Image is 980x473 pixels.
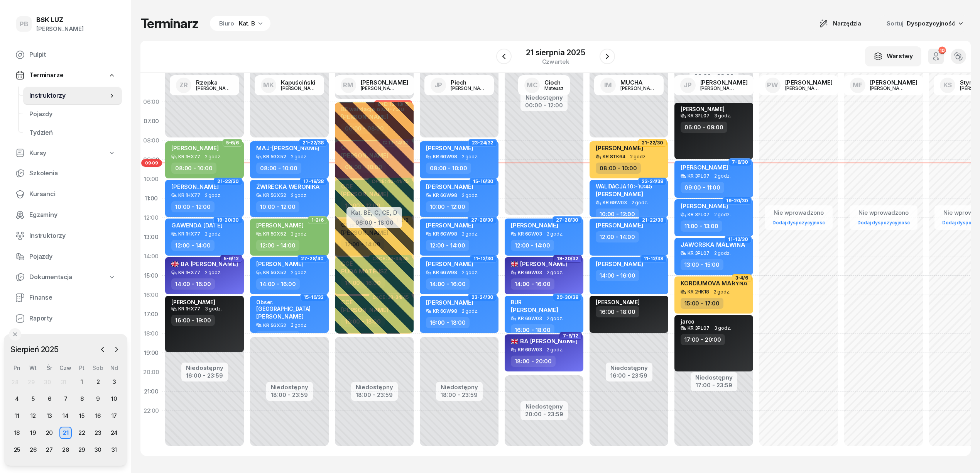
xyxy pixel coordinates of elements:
span: [PERSON_NAME] [596,144,643,152]
div: KR 8TK64 [603,154,625,159]
div: Niedostępny [610,365,648,371]
span: JP [434,82,443,88]
div: [PERSON_NAME] [681,106,725,112]
div: 14:00 - 16:00 [256,278,300,290]
span: 11-12/38 [644,258,663,259]
span: [PERSON_NAME] [426,222,473,229]
span: 27-28/40 [301,258,324,259]
span: MAJ-[PERSON_NAME] [256,144,319,152]
span: 23-24/38 [642,181,663,182]
span: 2 godz. [205,193,221,198]
button: Nie wprowadzonoDodaj dyspozycyjność [769,206,828,229]
a: Ustawienia [9,330,122,349]
span: [PERSON_NAME] [681,202,728,210]
div: 5 [27,393,39,405]
a: Dodaj dyspozycyjność [769,218,828,227]
span: Sortuj [887,19,905,29]
div: WALIDACJA 10:-10:45 [596,183,652,190]
span: [PERSON_NAME] [171,144,219,152]
div: [PERSON_NAME] [281,86,318,91]
span: 21-22/30 [642,142,663,144]
div: [PERSON_NAME] [700,80,748,85]
div: 18:00 - 23:59 [356,390,393,398]
div: [PERSON_NAME] [596,299,640,305]
span: 21-22/38 [302,142,324,144]
div: Niedostępny [525,95,563,100]
div: 09:00 [140,150,162,170]
span: ZR [179,82,188,88]
span: 2 godz. [291,270,308,275]
div: Śr [41,364,57,371]
div: 17:00 - 23:59 [695,380,733,388]
span: 2 godz. [291,154,308,159]
div: Niedostępny [356,384,393,390]
div: Obser. [GEOGRAPHIC_DATA] [256,299,324,312]
span: 2 godz. [462,193,478,198]
span: 2 godz. [205,154,221,159]
div: 28 [12,379,19,385]
div: [PERSON_NAME] [361,86,398,91]
span: 27-28/30 [556,219,578,221]
div: 21 sierpnia 2025 [526,49,585,56]
div: 1 [76,376,88,388]
div: 14:00 - 16:00 [596,270,639,281]
span: JP [684,82,692,88]
span: PB [20,21,28,27]
span: 2 godz. [714,251,731,256]
span: Narzędzia [833,19,861,28]
div: 10 [938,47,946,54]
a: Kursy [9,144,122,162]
div: Niedostępny [186,365,223,371]
div: Niedostępny [525,403,563,409]
div: KR 5GX52 [263,323,286,328]
div: [PERSON_NAME] [620,86,657,91]
span: 29-30/38 [556,297,578,298]
span: 19-20/32 [557,258,578,259]
div: KR 6GW98 [433,309,457,314]
span: Dyspozycyjność [907,20,955,27]
div: KR 1HX77 [178,231,200,236]
div: Nie wprowadzono [854,208,913,218]
button: Kat. BE, C, CE, D06:00 - 18:00 [351,208,397,226]
span: [PERSON_NAME] [596,222,643,229]
span: PW [767,82,778,88]
a: Szkolenia [9,164,122,183]
a: JP[PERSON_NAME][PERSON_NAME] [674,75,754,95]
span: [PERSON_NAME] [256,313,304,320]
span: Finanse [29,293,116,303]
div: KR 6GW03 [518,270,542,275]
span: [PERSON_NAME] [426,260,473,268]
div: KR 1HX77 [178,154,200,159]
div: 14:00 - 16:00 [426,278,470,290]
span: 21-22/38 [642,219,663,221]
div: 17:00 [140,305,162,324]
a: Pulpit [9,46,122,64]
div: 11:00 - 13:00 [681,220,722,232]
div: KR 6GW03 [518,316,542,321]
span: 2 godz. [714,289,730,295]
span: Kursanci [29,189,116,199]
button: Niedostępny16:00 - 23:59 [186,363,223,380]
span: 5-6/12 [224,258,239,259]
div: [PERSON_NAME] [36,24,84,34]
div: KR 5GX52 [263,231,286,236]
button: 10 [928,49,944,64]
span: MC [527,82,538,88]
span: Egzaminy [29,210,116,220]
div: KR 1HX77 [178,270,200,275]
span: 11-12/30 [473,258,493,259]
span: [PERSON_NAME] [596,190,643,198]
div: Wt [25,364,41,371]
span: 2 godz. [547,347,563,353]
div: 10:00 [140,170,162,189]
span: Kursy [29,148,46,158]
span: 3 godz. [714,326,731,331]
div: 3 [108,376,120,388]
div: Czw [57,364,74,371]
span: Dokumentacja [29,272,72,282]
span: RM [343,82,353,88]
span: 2 godz. [632,200,648,205]
button: Niedostępny18:00 - 23:59 [441,383,478,400]
span: KS [943,82,952,88]
div: BUR [511,299,558,305]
